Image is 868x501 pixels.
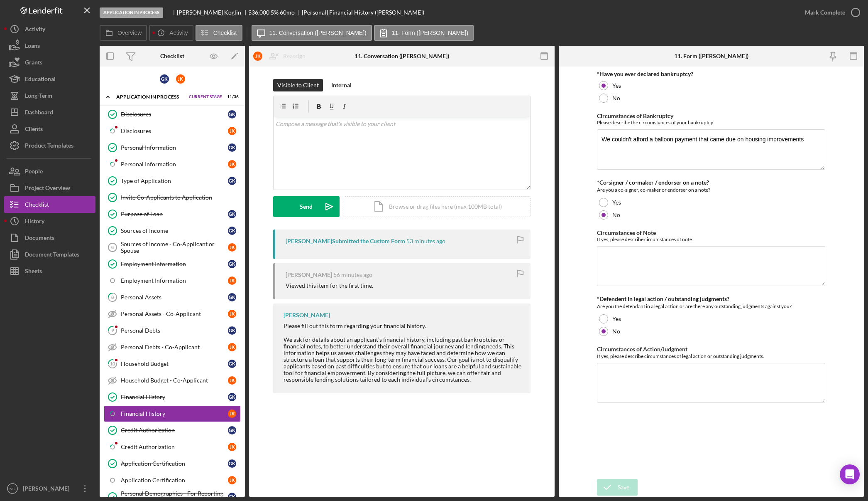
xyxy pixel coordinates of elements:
[104,472,241,489] a: Application CertificationJK
[612,316,621,322] label: Yes
[160,74,169,84] div: G K
[4,37,95,54] button: Loans
[4,137,95,154] button: Product Templates
[612,199,621,206] label: Yes
[176,74,185,84] div: J K
[4,263,95,279] button: Sheets
[280,9,295,16] div: 60 mo
[104,306,241,322] a: Personal Assets - Co-ApplicantJK
[25,37,40,56] div: Loans
[797,4,864,21] button: Mark Complete
[286,238,405,244] div: [PERSON_NAME] Submitted the Custom Form
[121,227,228,234] div: Sources of Income
[160,53,184,59] div: Checklist
[104,206,241,222] a: Purpose of LoanGK
[228,476,236,484] div: J K
[228,276,236,285] div: J K
[4,163,95,180] a: People
[618,479,629,496] div: Save
[25,71,56,89] div: Educational
[25,196,49,215] div: Checklist
[612,328,620,335] label: No
[597,302,825,311] div: Are you the defendant in a legal action or are there any outstanding judgments against you?
[612,95,620,101] label: No
[104,455,241,472] a: Application CertificationGK
[4,213,95,230] a: History
[228,243,236,252] div: J K
[597,229,656,236] label: Circumstances of Note
[104,389,241,405] a: Financial HistoryGK
[248,9,269,16] span: $36,000
[4,246,95,263] button: Document Templates
[597,186,825,194] div: Are you a co-signer, co-maker or endorser on a note?
[249,48,314,64] button: JKReassign
[228,260,236,268] div: G K
[121,128,228,134] div: Disclosures
[228,459,236,468] div: G K
[4,71,95,87] button: Educational
[4,87,95,104] button: Long-Term
[286,282,373,289] div: Viewed this item for the first time.
[111,245,114,250] tspan: 6
[228,393,236,401] div: G K
[4,121,95,137] a: Clients
[597,112,673,119] label: Circumstances of Bankruptcy
[104,405,241,422] a: Financial HistoryJK
[805,4,845,21] div: Mark Complete
[4,196,95,213] button: Checklist
[104,173,241,189] a: Type of ApplicationGK
[110,361,115,366] tspan: 10
[121,111,228,118] div: Disclosures
[612,82,621,89] label: Yes
[25,246,79,265] div: Document Templates
[355,53,449,59] div: 11. Conversation ([PERSON_NAME])
[121,410,228,417] div: Financial History
[116,94,185,99] div: Application In Process
[100,7,163,18] div: Application In Process
[333,271,372,278] time: 2025-09-26 19:10
[121,161,228,168] div: Personal Information
[4,54,95,71] a: Grants
[4,180,95,196] button: Project Overview
[271,9,279,16] div: 5 %
[674,53,748,59] div: 11. Form ([PERSON_NAME])
[213,30,237,36] label: Checklist
[121,194,240,201] div: Invite Co-Applicants to Application
[121,178,228,184] div: Type of Application
[100,25,147,41] button: Overview
[4,104,95,121] button: Dashboard
[121,477,228,484] div: Application Certification
[196,25,242,41] button: Checklist
[228,410,236,418] div: J K
[4,21,95,37] a: Activity
[228,426,236,434] div: G K
[612,212,620,218] label: No
[104,272,241,289] a: Employment InformationJK
[117,30,142,36] label: Overview
[177,9,248,16] div: [PERSON_NAME] Koglin
[284,312,330,318] div: [PERSON_NAME]
[121,277,228,284] div: Employment Information
[104,222,241,239] a: Sources of IncomeGK
[406,238,445,244] time: 2025-09-26 19:14
[374,25,474,41] button: 11. Form ([PERSON_NAME])
[392,30,468,36] label: 11. Form ([PERSON_NAME])
[228,210,236,218] div: G K
[228,177,236,185] div: G K
[269,30,367,36] label: 11. Conversation ([PERSON_NAME])
[331,79,352,91] div: Internal
[228,443,236,451] div: J K
[121,444,228,450] div: Credit Authorization
[104,156,241,173] a: Personal InformationJK
[302,9,424,16] div: [Personal] Financial History ([PERSON_NAME])
[25,163,43,182] div: People
[228,143,236,152] div: G K
[104,372,241,389] a: Household Budget - Co-ApplicantJK
[121,311,228,317] div: Personal Assets - Co-Applicant
[104,189,241,206] a: Invite Co-Applicants to Application
[597,129,825,169] textarea: We couldn't afford a balloon payment that came due on housing improvements
[4,230,95,246] button: Documents
[597,236,825,242] div: If yes, please describe circumstances of note.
